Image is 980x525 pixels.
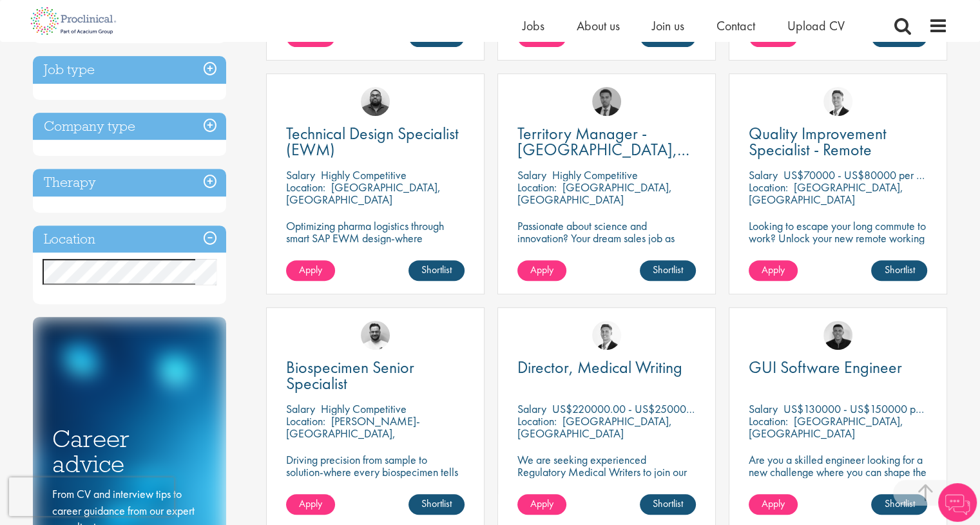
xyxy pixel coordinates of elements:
[33,169,226,196] h3: Therapy
[749,167,778,182] span: Salary
[9,477,174,516] iframe: reCAPTCHA
[823,87,852,116] img: George Watson
[552,167,638,182] p: Highly Competitive
[286,414,325,428] span: Location:
[286,167,315,182] span: Salary
[517,414,672,441] p: [GEOGRAPHIC_DATA], [GEOGRAPHIC_DATA]
[749,122,887,160] span: Quality Improvement Specialist - Remote
[749,453,927,502] p: Are you a skilled engineer looking for a new challenge where you can shape the future of healthca...
[749,126,927,158] a: Quality Improvement Specialist - Remote
[517,260,566,281] a: Apply
[408,260,465,281] a: Shortlist
[871,494,927,515] a: Shortlist
[361,321,390,350] img: Emile De Beer
[286,401,315,416] span: Salary
[749,494,798,515] a: Apply
[783,167,945,182] p: US$70000 - US$80000 per annum
[286,220,465,269] p: Optimizing pharma logistics through smart SAP EWM design-where precision meets performance in eve...
[749,356,902,378] span: GUI Software Engineer
[577,17,620,34] a: About us
[517,401,546,416] span: Salary
[33,113,226,140] h3: Company type
[749,414,788,428] span: Location:
[592,321,621,350] img: George Watson
[517,220,696,256] p: Passionate about science and innovation? Your dream sales job as Territory Manager awaits!
[762,497,785,510] span: Apply
[552,401,885,416] p: US$220000.00 - US$250000.00 per annum + Highly Competitive Salary
[517,414,557,428] span: Location:
[286,180,325,195] span: Location:
[517,180,672,207] p: [GEOGRAPHIC_DATA], [GEOGRAPHIC_DATA]
[286,180,441,207] p: [GEOGRAPHIC_DATA], [GEOGRAPHIC_DATA]
[517,356,682,378] span: Director, Medical Writing
[299,497,322,510] span: Apply
[286,359,465,392] a: Biospecimen Senior Specialist
[286,453,465,490] p: Driving precision from sample to solution-where every biospecimen tells a story of innovation.
[286,356,414,394] span: Biospecimen Senior Specialist
[517,167,546,182] span: Salary
[523,17,544,34] a: Jobs
[530,263,553,276] span: Apply
[592,87,621,116] img: Carl Gbolade
[286,126,465,158] a: Technical Design Specialist (EWM)
[787,17,845,34] a: Upload CV
[408,494,465,515] a: Shortlist
[286,494,335,515] a: Apply
[517,453,696,502] p: We are seeking experienced Regulatory Medical Writers to join our client, a dynamic and growing b...
[749,180,903,207] p: [GEOGRAPHIC_DATA], [GEOGRAPHIC_DATA]
[517,494,566,515] a: Apply
[871,260,927,281] a: Shortlist
[286,122,459,160] span: Technical Design Specialist (EWM)
[823,321,852,350] img: Christian Andersen
[321,401,407,416] p: Highly Competitive
[517,122,689,177] span: Territory Manager - [GEOGRAPHIC_DATA], [GEOGRAPHIC_DATA]
[530,497,553,510] span: Apply
[640,260,696,281] a: Shortlist
[749,180,788,195] span: Location:
[361,87,390,116] img: Ashley Bennett
[286,414,420,453] p: [PERSON_NAME]-[GEOGRAPHIC_DATA], [GEOGRAPHIC_DATA]
[321,167,407,182] p: Highly Competitive
[517,126,696,158] a: Territory Manager - [GEOGRAPHIC_DATA], [GEOGRAPHIC_DATA]
[286,260,335,281] a: Apply
[640,494,696,515] a: Shortlist
[52,426,207,476] h3: Career advice
[652,17,684,34] a: Join us
[783,401,956,416] p: US$130000 - US$150000 per annum
[517,180,557,195] span: Location:
[33,56,226,84] h3: Job type
[33,225,226,253] h3: Location
[749,220,927,269] p: Looking to escape your long commute to work? Unlock your new remote working position with this ex...
[749,401,778,416] span: Salary
[749,414,903,441] p: [GEOGRAPHIC_DATA], [GEOGRAPHIC_DATA]
[938,483,977,522] img: Chatbot
[716,17,755,34] a: Contact
[762,263,785,276] span: Apply
[517,359,696,376] a: Director, Medical Writing
[299,263,322,276] span: Apply
[749,260,798,281] a: Apply
[749,359,927,376] a: GUI Software Engineer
